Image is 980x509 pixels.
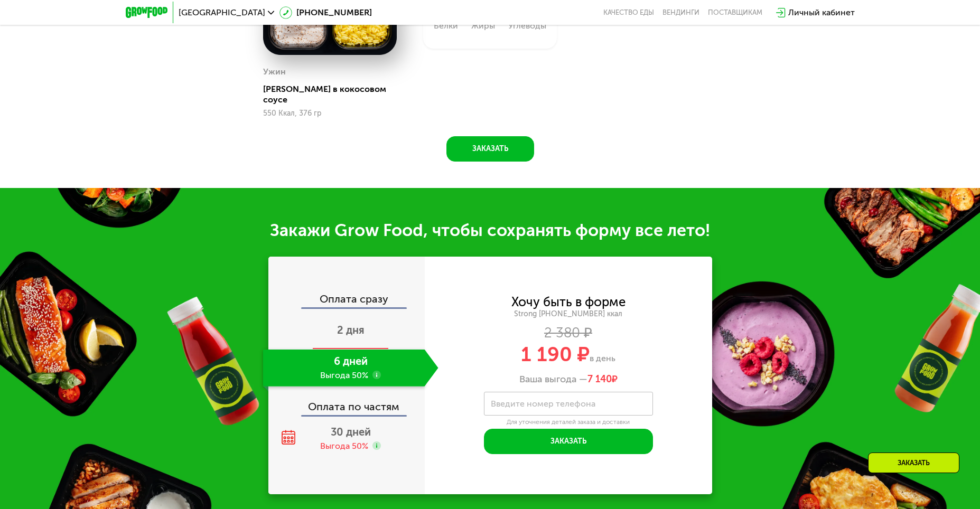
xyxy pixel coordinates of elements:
a: [PHONE_NUMBER] [279,6,372,19]
div: Strong [PHONE_NUMBER] ккал [425,309,712,319]
div: Жиры [471,22,495,30]
div: Ужин [263,64,286,80]
div: Заказать [868,453,959,473]
a: Качество еды [603,8,654,17]
span: в день [590,353,615,363]
span: 30 дней [331,426,371,438]
div: Белки [434,22,458,30]
span: ₽ [587,374,618,385]
div: Оплата по частям [269,391,425,415]
a: Вендинги [662,8,699,17]
button: Заказать [446,136,534,162]
label: Введите номер телефона [491,401,595,407]
div: Оплата сразу [269,294,425,307]
div: Выгода 50% [320,440,368,452]
div: Для уточнения деталей заказа и доставки [484,418,653,427]
span: [GEOGRAPHIC_DATA] [179,8,265,17]
div: [PERSON_NAME] в кокосовом соусе [263,84,405,105]
span: 2 дня [337,324,365,336]
div: поставщикам [708,8,762,17]
div: Личный кабинет [788,6,855,19]
div: 2 380 ₽ [425,327,712,339]
div: 550 Ккал, 376 гр [263,109,397,118]
span: 7 140 [587,373,612,385]
div: Хочу быть в форме [511,296,626,308]
span: 1 190 ₽ [521,342,590,366]
div: Углеводы [508,22,546,30]
div: Ваша выгода — [425,374,712,385]
button: Заказать [484,429,653,454]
